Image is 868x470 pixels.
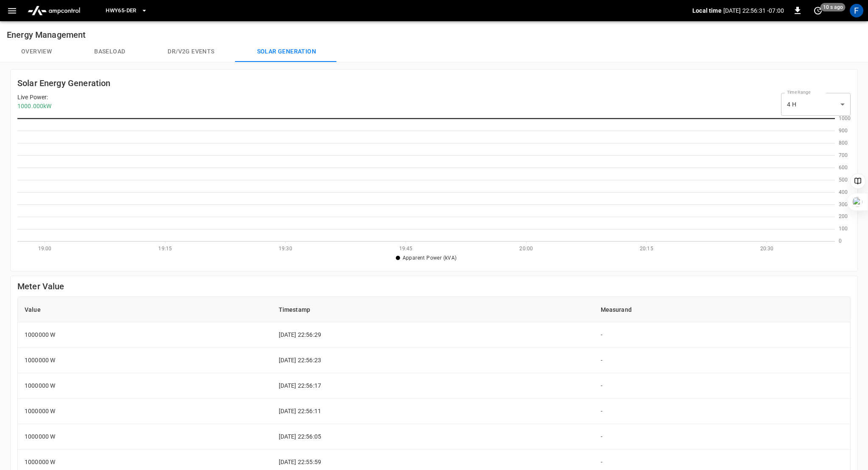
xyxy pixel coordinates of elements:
[73,42,146,62] button: Baseload
[839,238,842,244] text: 0
[18,373,272,399] td: 1000000 W
[403,255,457,261] span: Apparent Power (kVA)
[692,6,722,15] p: Local time
[839,214,848,220] text: 200
[17,93,51,102] p: Live Power :
[272,373,594,399] td: [DATE] 22:56:17
[839,152,848,158] text: 700
[519,246,533,252] text: 20:00
[839,115,851,121] text: 1000
[272,399,594,424] td: [DATE] 22:56:11
[236,42,337,62] button: Solar generation
[18,348,272,373] td: 1000000 W
[18,297,272,322] th: Value
[17,102,51,111] p: 1000.000 kW
[594,373,851,399] td: -
[723,6,784,15] p: [DATE] 22:56:31 -07:00
[272,322,594,348] td: [DATE] 22:56:29
[811,4,825,17] button: set refresh interval
[640,246,653,252] text: 20:15
[106,6,136,16] span: HWY65-DER
[820,3,846,11] span: 10 s ago
[839,128,848,134] text: 900
[18,399,272,424] td: 1000000 W
[17,280,851,293] h6: Meter Value
[594,424,851,450] td: -
[17,76,110,90] h6: Solar Energy Generation
[839,140,848,146] text: 800
[839,177,848,183] text: 500
[594,399,851,424] td: -
[760,246,774,252] text: 20:30
[102,3,151,19] button: HWY65-DER
[787,89,811,96] label: Time Range
[18,322,272,348] td: 1000000 W
[594,348,851,373] td: -
[38,246,52,252] text: 19:00
[839,226,848,232] text: 100
[272,424,594,450] td: [DATE] 22:56:05
[158,246,172,252] text: 19:15
[594,322,851,348] td: -
[279,246,292,252] text: 19:30
[839,165,848,171] text: 600
[594,297,851,322] th: Measurand
[839,201,848,207] text: 300
[18,424,272,450] td: 1000000 W
[146,42,235,62] button: Dr/V2G events
[272,348,594,373] td: [DATE] 22:56:23
[781,93,851,116] div: 4 H
[24,3,84,19] img: ampcontrol.io logo
[272,297,594,322] th: Timestamp
[399,246,413,252] text: 19:45
[850,4,863,17] div: profile-icon
[839,189,848,195] text: 400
